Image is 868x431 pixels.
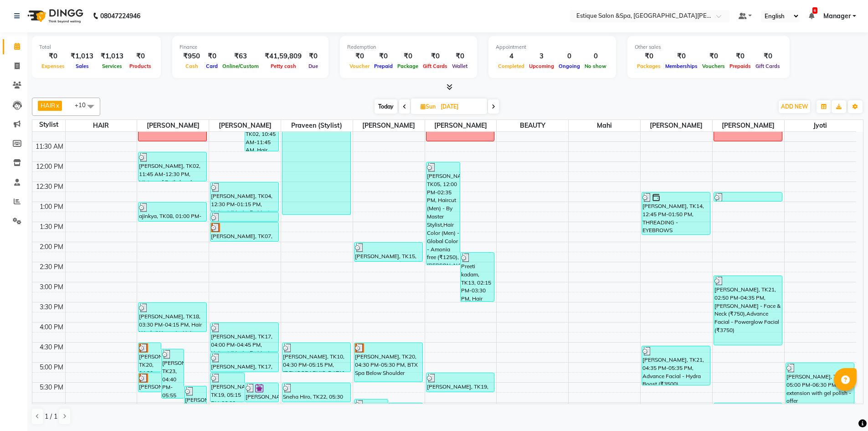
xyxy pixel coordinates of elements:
span: Today [375,99,397,114]
div: 1:30 PM [38,222,65,232]
div: [PERSON_NAME], TK10, 04:30 PM-05:15 PM, [DEMOGRAPHIC_DATA] Combo - Haircut & hairwash [282,343,350,372]
span: Upcoming [527,63,556,69]
span: [PERSON_NAME] [425,120,497,131]
div: 2:30 PM [38,262,65,272]
div: 3 [527,51,556,62]
div: [PERSON_NAME], TK15, 02:00 PM-02:30 PM, [PERSON_NAME] (Men) - Shave [354,243,422,261]
div: ajinkya, TK08, 01:00 PM-01:30 PM, [PERSON_NAME] (Men) - Shaping [139,203,206,221]
span: Petty cash [268,63,298,69]
div: ₹0 [204,51,220,62]
div: ₹63 [220,51,261,62]
div: [PERSON_NAME], TK23, 04:40 PM-05:55 PM, [PERSON_NAME] (Men) - Shaping,Haircut (Men) - By Master S... [162,349,184,398]
div: 3:00 PM [38,282,65,292]
div: 0 [582,51,609,62]
div: 3:30 PM [38,302,65,312]
div: [PERSON_NAME], TK19, 05:15 PM-06:00 PM, Haircut (Men) - By Master Stylist [211,373,244,402]
span: Sales [73,63,91,69]
div: Redemption [347,43,470,51]
div: Appointment [496,43,609,51]
div: Sneha Hiro, TK22, 06:00 PM-06:20 PM, THREADING - EYEBROWS (₹75) [714,403,782,415]
div: Preeti kadam, TK13, 02:15 PM-03:30 PM, Hair Wash (Women) - Hair Below Shoulder,Additional Hair Wa... [461,253,494,301]
div: 4 [496,51,527,62]
span: Cash [183,63,200,69]
div: ₹0 [700,51,727,62]
div: ₹1,013 [67,51,97,62]
div: [PERSON_NAME], TK04, 12:30 PM-01:15 PM, Haircut (Men) - By Master Stylist [211,182,278,211]
div: 1:00 PM [38,202,65,212]
span: Praveen (stylist) [281,120,353,131]
div: ₹0 [663,51,700,62]
div: 2:00 PM [38,242,65,252]
span: Package [395,63,421,69]
span: Voucher [347,63,372,69]
span: [PERSON_NAME] [353,120,425,131]
span: Jyoti [785,120,856,131]
span: Due [306,63,320,69]
div: 5:30 PM [38,383,65,392]
div: 11:30 AM [34,142,65,151]
span: HAIR [41,102,55,109]
div: 4:30 PM [38,343,65,352]
span: Prepaids [727,63,753,69]
div: [PERSON_NAME], TK20, 04:30 PM-05:30 PM, BTX Spa Below Shoulder [354,343,422,382]
div: Total [39,43,154,51]
span: Sun [418,103,438,110]
span: Online/Custom [220,63,261,69]
div: [PERSON_NAME], TK18, 03:30 PM-04:15 PM, Hair Wash (Women) - Hair Upto Waist [139,303,206,332]
div: [PERSON_NAME], TK16, 05:00 PM-06:30 PM, Nail extension with gel polish - offer [786,363,854,422]
span: Services [100,63,124,69]
span: No show [582,63,609,69]
div: [PERSON_NAME], TK04, 01:15 PM-01:30 PM, [PERSON_NAME] (Men) - Shaping [211,213,278,221]
span: Gift Cards [753,63,782,69]
span: [PERSON_NAME] [137,120,209,131]
div: [PERSON_NAME], TK07, 01:30 PM-02:00 PM, [PERSON_NAME] (Men) - Shaping [211,223,278,241]
span: Ongoing [556,63,582,69]
div: [PERSON_NAME], TK17, 04:45 PM-05:15 PM, [PERSON_NAME] (Men) - Shaping [211,353,278,372]
img: logo [23,3,86,29]
div: ₹0 [127,51,154,62]
span: +10 [75,101,92,109]
span: Packages [635,63,663,69]
span: Memberships [663,63,700,69]
div: 4:00 PM [38,322,65,332]
div: ₹0 [39,51,67,62]
span: Gift Cards [421,63,450,69]
div: ₹0 [421,51,450,62]
span: 1 / 1 [45,412,57,421]
span: Completed [496,63,527,69]
div: [PERSON_NAME], TK21, 04:35 PM-05:35 PM, Advance Facial - Hydra Boost (₹3500) [642,346,710,385]
div: ₹1,013 [97,51,127,62]
span: Products [127,63,154,69]
span: Manager [823,11,851,21]
span: ADD NEW [781,103,808,110]
div: ₹0 [727,51,753,62]
div: ₹950 [180,51,204,62]
span: Wallet [450,63,470,69]
b: 08047224946 [100,3,140,29]
div: ₹0 [372,51,395,62]
div: Finance [180,43,321,51]
span: [PERSON_NAME] [641,120,712,131]
span: [PERSON_NAME] [209,120,281,131]
span: Mahi [569,120,640,131]
a: 6 [809,12,814,20]
div: Stylist [32,120,65,130]
div: [PERSON_NAME], TK20, 04:30 PM-05:15 PM, Haircut (Men) - By Master Stylist [139,343,160,372]
div: ₹0 [450,51,470,62]
div: [PERSON_NAME], TK02, 11:45 AM-12:30 PM, Mixture of 7 oils head massage - Men (₹875) [139,152,206,181]
div: [PERSON_NAME], TK14, 12:45 PM-01:50 PM, THREADING - EYEBROWS (₹75),THREADING - UPPERLIPS (₹65),TH... [642,192,710,234]
div: [PERSON_NAME], TK05, 12:00 PM-02:35 PM, Haircut (Men) - By Master Stylist,Hair Color (Men) - Glob... [426,162,460,265]
div: 12:00 PM [34,162,65,171]
div: [PERSON_NAME], TK02, 10:45 AM-11:45 AM, Hair Color (Men) - Global Color - Amonia free [245,112,278,151]
div: 5:00 PM [38,363,65,372]
a: x [55,102,59,109]
div: Sneha Hiro, TK22, 05:30 PM-06:00 PM, Loreal Hair Spa - Hair Below Shoulder [282,383,350,402]
div: [PERSON_NAME], TK17, 04:00 PM-04:45 PM, Haircut (Men) - By Master Stylist [211,323,278,352]
span: Expenses [39,63,67,69]
div: 12:30 PM [34,182,65,192]
div: ₹0 [305,51,321,62]
div: 6:00 PM [38,403,65,412]
span: HAIR [66,120,137,131]
div: Other sales [635,43,782,51]
div: ₹0 [635,51,663,62]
